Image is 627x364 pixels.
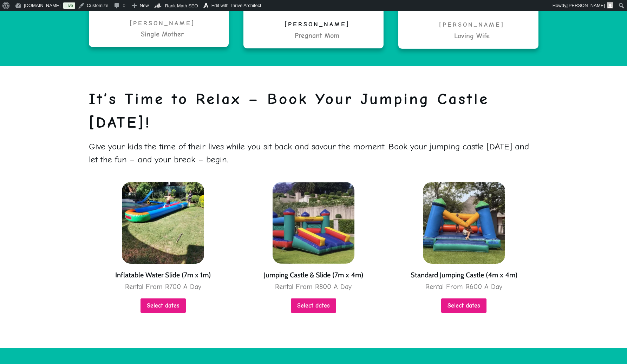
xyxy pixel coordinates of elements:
[141,30,184,38] strong: Single Mother
[454,32,490,40] strong: Loving Wife
[408,270,520,280] h2: Standard Jumping Castle (4m x 4m)
[63,2,75,9] a: Live
[107,270,219,280] h2: Inflatable Water Slide (7m x 1m)
[393,282,535,292] span: Rental From R600 A Day
[273,182,355,264] img: Jumping Castle and Slide Combo
[243,182,384,296] a: Jumping Castle & Slide (7m x 4m) Rental From R800 A Day
[393,182,535,296] a: Standard Jumping Castle (4m x 4m) Rental From R600 A Day
[141,298,186,312] a: Select dates for Inflatable Water Slide (7m x 1m)
[250,19,384,30] p: [PERSON_NAME]
[92,182,234,296] a: Inflatable Water Slide (7m x 1m) Rental From R700 A Day
[291,298,336,312] a: Select dates for Jumping Castle & Slide (7m x 4m)
[441,298,486,312] a: Select dates for Standard Jumping Castle (4m x 4m)
[89,141,529,165] span: Give your kids the time of their lives while you sit back and savour the moment. Book your jumpin...
[92,282,234,292] span: Rental From R700 A Day
[405,19,538,31] p: [PERSON_NAME]
[96,18,229,29] p: [PERSON_NAME]
[165,3,198,8] span: Rank Math SEO
[257,270,370,280] h2: Jumping Castle & Slide (7m x 4m)
[295,32,339,40] strong: Pregnant Mom
[567,3,605,8] span: [PERSON_NAME]
[122,182,204,264] img: Inflatable Water Slide 7m x 2m
[243,282,384,292] span: Rental From R800 A Day
[89,87,538,140] p: It’s Time to Relax – Book Your Jumping Castle [DATE]!
[423,182,505,264] img: Standard Jumping Castle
